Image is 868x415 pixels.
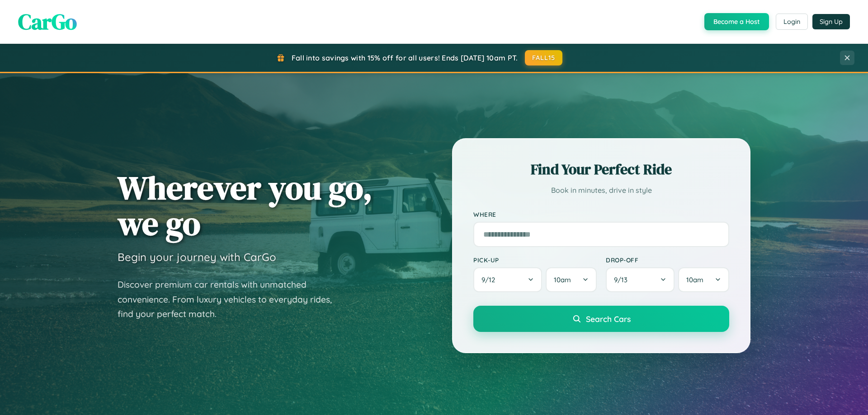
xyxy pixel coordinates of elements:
[812,14,850,29] button: Sign Up
[118,250,276,264] h3: Begin your journey with CarGo
[473,267,542,292] button: 9/12
[118,277,344,322] p: Discover premium car rentals with unmatched convenience. From luxury vehicles to everyday rides, ...
[546,267,597,292] button: 10am
[473,184,729,197] p: Book in minutes, drive in style
[606,267,675,292] button: 9/13
[473,159,729,179] h2: Find Your Perfect Ride
[473,306,729,332] button: Search Cars
[606,256,729,264] label: Drop-off
[704,13,769,30] button: Become a Host
[525,50,563,65] button: FALL15
[554,275,571,284] span: 10am
[473,210,729,218] label: Where
[678,267,729,292] button: 10am
[473,256,597,264] label: Pick-up
[481,275,500,284] span: 9 / 12
[614,275,632,284] span: 9 / 13
[776,14,808,30] button: Login
[18,7,77,37] span: CarGo
[686,275,703,284] span: 10am
[292,53,518,62] span: Fall into savings with 15% off for all users! Ends [DATE] 10am PT.
[118,170,373,241] h1: Wherever you go, we go
[586,314,631,324] span: Search Cars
